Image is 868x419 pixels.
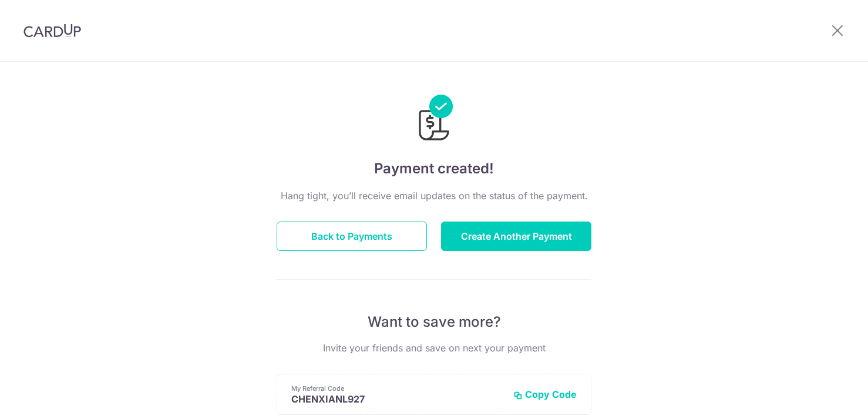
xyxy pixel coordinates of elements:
img: CardUp [23,24,81,38]
button: Copy Code [513,388,577,400]
p: Hang tight, you’ll receive email updates on the status of the payment. [277,189,591,203]
button: Create Another Payment [441,222,591,251]
img: Payments [415,95,453,144]
p: Invite your friends and save on next your payment [277,341,591,355]
p: Want to save more? [277,313,591,331]
p: My Referral Code [291,384,504,393]
p: CHENXIANL927 [291,393,504,405]
h4: Payment created! [277,158,591,179]
button: Back to Payments [277,222,427,251]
